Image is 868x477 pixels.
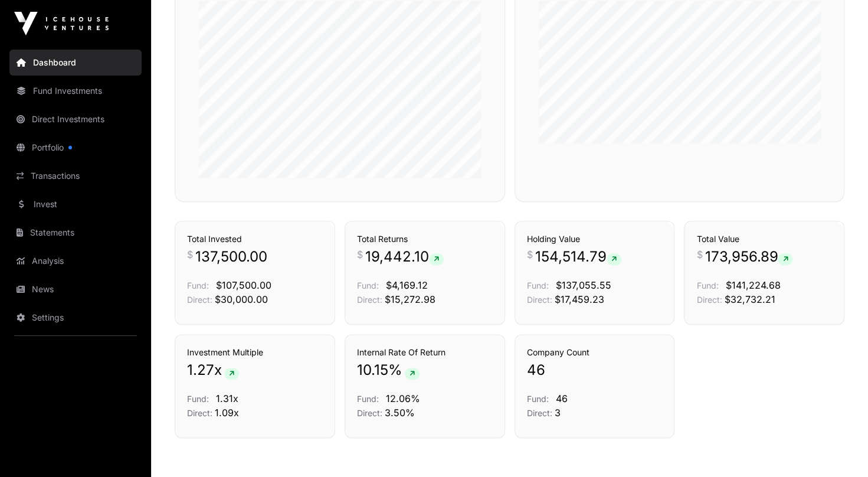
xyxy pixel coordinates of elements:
span: $141,224.68 [725,279,780,291]
span: Direct: [527,295,552,305]
span: Fund: [187,394,209,404]
span: Fund: [357,394,379,404]
span: 19,442.10 [365,247,444,266]
span: $ [696,247,702,262]
a: Invest [9,191,142,217]
h3: Total Value [696,233,832,245]
span: 3 [555,407,561,419]
a: Fund Investments [9,78,142,104]
span: $107,500.00 [216,279,271,291]
span: 154,514.79 [535,247,621,266]
a: Settings [9,305,142,331]
iframe: Chat Widget [809,420,868,477]
span: Fund: [696,280,718,290]
span: % [388,361,402,380]
span: $ [527,247,533,262]
h3: Total Invested [187,233,323,245]
img: Icehouse Ventures Logo [14,12,109,35]
span: $4,169.12 [386,279,428,291]
h3: Holding Value [527,233,663,245]
span: Fund: [187,280,209,290]
span: 46 [556,393,568,404]
span: Direct: [187,408,212,418]
span: Direct: [696,295,722,305]
span: $ [187,247,193,262]
span: Fund: [357,280,379,290]
span: $ [357,247,363,262]
span: Direct: [527,408,552,418]
span: $32,732.21 [724,293,775,305]
span: 137,500.00 [195,247,267,266]
span: Fund: [527,280,549,290]
span: 46 [527,361,545,380]
a: News [9,276,142,302]
a: Analysis [9,248,142,274]
span: $30,000.00 [215,293,268,305]
a: Portfolio [9,135,142,161]
h3: Internal Rate Of Return [357,347,493,358]
span: 12.06% [386,393,420,404]
a: Dashboard [9,50,142,76]
span: Direct: [187,295,212,305]
span: x [214,361,222,380]
span: 3.50% [385,407,415,419]
span: $137,055.55 [556,279,611,291]
span: Direct: [357,408,382,418]
span: 1.09x [215,407,239,419]
span: Direct: [357,295,382,305]
h3: Investment Multiple [187,347,323,358]
a: Statements [9,220,142,246]
span: 10.15 [357,361,388,380]
a: Transactions [9,163,142,189]
span: 1.31x [216,393,238,404]
a: Direct Investments [9,106,142,132]
span: $15,272.98 [385,293,435,305]
h3: Company Count [527,347,663,358]
span: $17,459.23 [555,293,604,305]
span: 173,956.89 [705,247,792,266]
span: Fund: [527,394,549,404]
span: 1.27 [187,361,214,380]
h3: Total Returns [357,233,493,245]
